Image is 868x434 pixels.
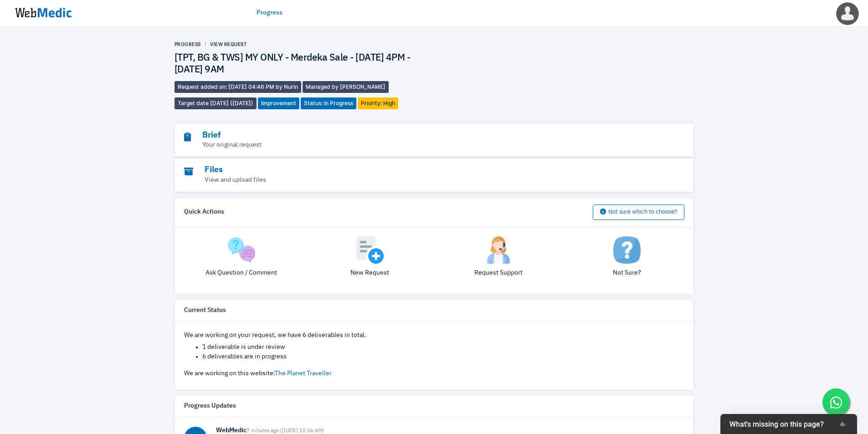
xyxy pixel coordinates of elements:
h6: Progress Updates [184,402,236,410]
p: Not Sure? [570,268,684,278]
a: Progress [175,41,201,47]
span: Target date [DATE] ([DATE]) [175,97,257,109]
span: Priority: High [358,97,398,109]
h3: Files [184,165,634,175]
li: 6 deliverables are in progress [202,352,684,362]
a: The Planet Traveller [275,370,332,377]
a: View Request [210,41,247,47]
a: Progress [257,8,282,18]
span: What's missing on this page? [729,420,837,429]
button: Show survey - What's missing on this page? [729,419,848,429]
span: Managed by [PERSON_NAME] [303,81,389,93]
span: Status: In Progress [301,97,356,109]
img: not-sure.png [613,236,641,264]
h3: Brief [184,130,634,141]
p: View and upload files [184,175,634,185]
li: 1 deliverable is under review [202,342,684,352]
small: 7 minutes ago ([DATE] 10:36 AM) [247,428,324,433]
p: Your original request [184,140,634,150]
h6: Quick Actions [184,208,224,216]
p: Ask Question / Comment [184,268,299,278]
span: Request added on: [DATE] 04:46 PM by Nurin [175,81,301,93]
p: We are working on this website: [184,369,684,378]
h6: Current Status [184,306,226,315]
span: Improvement [258,97,299,109]
p: We are working on your request, we have 6 deliverables in total. [184,331,684,340]
img: question.png [228,236,255,264]
img: add.png [356,236,384,264]
p: New Request [313,268,427,278]
img: support.png [485,236,512,264]
h4: [TPT, BG & TWS] MY ONLY - Merdeka Sale - [DATE] 4PM - [DATE] 9AM [175,52,434,77]
nav: breadcrumb [175,41,434,48]
p: Request Support [441,268,556,278]
button: Not sure which to choose? [593,204,684,220]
